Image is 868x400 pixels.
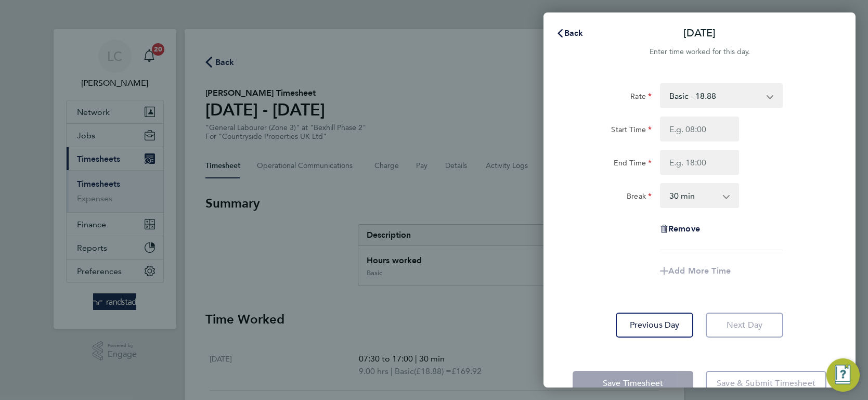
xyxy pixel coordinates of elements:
span: Remove [668,224,700,234]
label: Start Time [611,125,652,137]
label: Break [627,191,652,204]
div: Enter time worked for this day. [543,46,856,58]
label: End Time [614,158,652,171]
button: Remove [660,225,700,233]
button: Engage Resource Center [826,358,860,392]
input: E.g. 08:00 [660,117,739,141]
span: Back [564,28,584,38]
input: E.g. 18:00 [660,150,739,175]
button: Previous Day [616,313,693,338]
button: Back [546,23,594,44]
label: Rate [630,92,652,104]
span: Previous Day [630,320,680,330]
p: [DATE] [683,26,716,41]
